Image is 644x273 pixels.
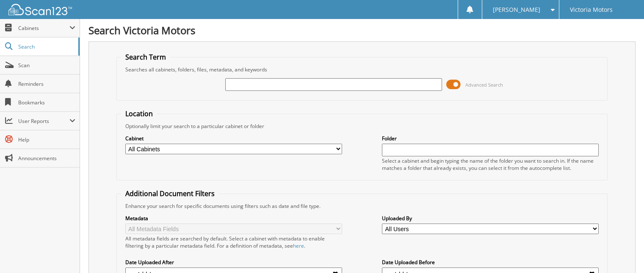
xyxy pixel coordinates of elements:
label: Metadata [125,215,342,222]
img: scan123-logo-white.svg [8,4,72,15]
div: Select a cabinet and begin typing the name of the folder you want to search in. If the name match... [382,157,599,172]
legend: Location [121,109,157,118]
span: Help [18,136,75,143]
label: Uploaded By [382,215,599,222]
span: Scan [18,62,75,69]
div: Optionally limit your search to a particular cabinet or folder [121,123,603,130]
legend: Additional Document Filters [121,189,219,198]
span: Bookmarks [18,99,75,106]
label: Date Uploaded After [125,259,342,266]
span: Reminders [18,80,75,87]
span: Cabinets [18,25,69,32]
a: here [293,242,304,249]
h1: Search Victoria Motors [88,23,636,37]
span: Victoria Motors [570,7,613,12]
span: Announcements [18,155,75,162]
span: User Reports [18,117,69,125]
legend: Search Term [121,52,170,62]
label: Cabinet [125,135,342,142]
div: Searches all cabinets, folders, files, metadata, and keywords [121,66,603,73]
span: [PERSON_NAME] [493,7,540,12]
label: Date Uploaded Before [382,259,599,266]
span: Advanced Search [465,82,503,88]
div: All metadata fields are searched by default. Select a cabinet with metadata to enable filtering b... [125,235,342,249]
div: Enhance your search for specific documents using filters such as date and file type. [121,202,603,210]
span: Search [18,43,74,50]
label: Folder [382,135,599,142]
